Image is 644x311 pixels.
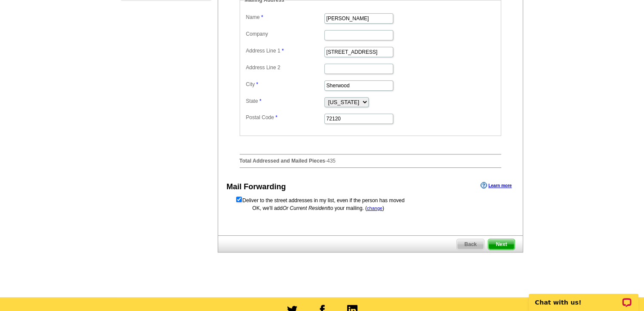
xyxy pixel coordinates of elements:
div: OK, we'll add to your mailing. ( ) [235,204,505,212]
form: Deliver to the street addresses in my list, even if the person has moved [235,196,505,204]
a: Back [456,239,484,250]
span: Next [488,239,514,249]
a: change [367,206,382,211]
strong: Total Addressed and Mailed Pieces [240,158,325,164]
label: Name [246,13,324,21]
label: Address Line 1 [246,47,324,55]
label: City [246,80,324,88]
label: State [246,97,324,105]
iframe: LiveChat chat widget [523,284,644,311]
span: Or Current Resident [283,205,329,211]
label: Address Line 2 [246,64,324,71]
a: Learn more [481,182,512,189]
label: Postal Code [246,114,324,121]
div: Mail Forwarding [227,181,286,193]
span: 435 [327,158,336,164]
span: Back [457,239,484,249]
label: Company [246,30,324,38]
